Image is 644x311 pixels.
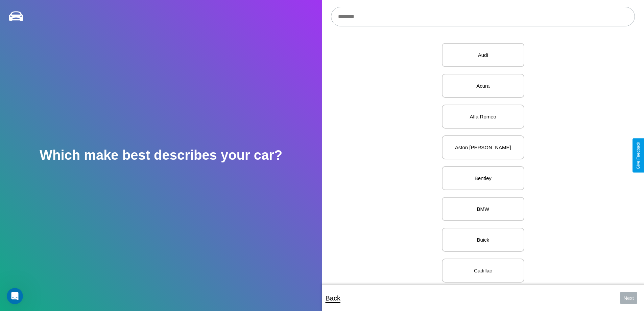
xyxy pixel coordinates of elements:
[449,112,517,121] p: Alfa Romeo
[636,142,641,169] div: Give Feedback
[620,292,637,304] button: Next
[40,148,282,163] h2: Which make best describes your car?
[449,204,517,214] p: BMW
[449,143,517,152] p: Aston [PERSON_NAME]
[449,81,517,90] p: Acura
[7,288,23,304] iframe: Intercom live chat
[449,174,517,183] p: Bentley
[449,235,517,244] p: Buick
[449,50,517,60] p: Audi
[449,266,517,275] p: Cadillac
[326,292,340,304] p: Back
